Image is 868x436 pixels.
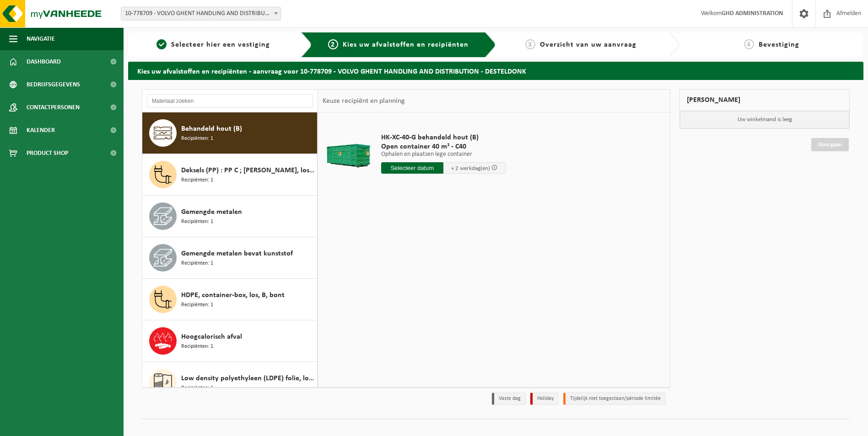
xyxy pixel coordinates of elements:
[328,39,338,49] span: 2
[27,50,61,73] span: Dashboard
[147,94,313,108] input: Materiaal zoeken
[121,7,280,20] span: 10-778709 - VOLVO GHENT HANDLING AND DISTRIBUTION - DESTELDONK
[142,196,318,237] button: Gemengde metalen Recipiënten: 1
[181,301,213,309] span: Recipiënten: 1
[156,39,167,49] span: 1
[530,393,559,405] li: Holiday
[381,151,506,158] p: Ophalen en plaatsen lege container
[381,133,506,142] span: HK-XC-40-G behandeld hout (B)
[27,142,68,165] span: Product Shop
[540,41,636,48] span: Overzicht van uw aanvraag
[181,165,315,176] span: Deksels (PP) : PP C ; [PERSON_NAME], los ; B (1-5); bont
[142,237,318,279] button: Gemengde metalen bevat kunststof Recipiënten: 1
[492,393,526,405] li: Vaste dag
[171,41,270,48] span: Selecteer hier een vestiging
[27,119,55,142] span: Kalender
[181,123,242,134] span: Behandeld hout (B)
[181,207,242,218] span: Gemengde metalen
[181,342,213,351] span: Recipiënten: 1
[181,331,242,342] span: Hoogcalorisch afval
[343,41,469,48] span: Kies uw afvalstoffen en recipiënten
[27,96,80,119] span: Contactpersonen
[759,41,799,48] span: Bevestiging
[133,39,294,50] a: 1Selecteer hier een vestiging
[680,111,849,128] p: Uw winkelmand is leeg
[181,290,285,301] span: HDPE, container-box, los, B, bont
[181,384,213,393] span: Recipiënten: 1
[121,7,281,21] span: 10-778709 - VOLVO GHENT HANDLING AND DISTRIBUTION - DESTELDONK
[563,393,666,405] li: Tijdelijk niet toegestaan/période limitée
[381,142,506,151] span: Open container 40 m³ - C40
[181,134,213,143] span: Recipiënten: 1
[181,259,213,268] span: Recipiënten: 1
[679,89,850,111] div: [PERSON_NAME]
[181,248,293,259] span: Gemengde metalen bevat kunststof
[142,154,318,196] button: Deksels (PP) : PP C ; [PERSON_NAME], los ; B (1-5); bont Recipiënten: 1
[142,320,318,362] button: Hoogcalorisch afval Recipiënten: 1
[27,27,55,50] span: Navigatie
[181,218,213,226] span: Recipiënten: 1
[381,162,443,174] input: Selecteer datum
[142,279,318,320] button: HDPE, container-box, los, B, bont Recipiënten: 1
[142,112,318,154] button: Behandeld hout (B) Recipiënten: 1
[142,362,318,404] button: Low density polyethyleen (LDPE) folie, los, naturel Recipiënten: 1
[451,165,490,171] span: + 2 werkdag(en)
[27,73,80,96] span: Bedrijfsgegevens
[181,176,213,185] span: Recipiënten: 1
[181,373,315,384] span: Low density polyethyleen (LDPE) folie, los, naturel
[722,10,783,17] strong: GHD ADMINISTRATION
[744,39,754,49] span: 4
[318,90,410,112] div: Keuze recipiënt en planning
[525,39,535,49] span: 3
[811,138,849,151] a: Doorgaan
[128,62,863,80] h2: Kies uw afvalstoffen en recipiënten - aanvraag voor 10-778709 - VOLVO GHENT HANDLING AND DISTRIBU...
